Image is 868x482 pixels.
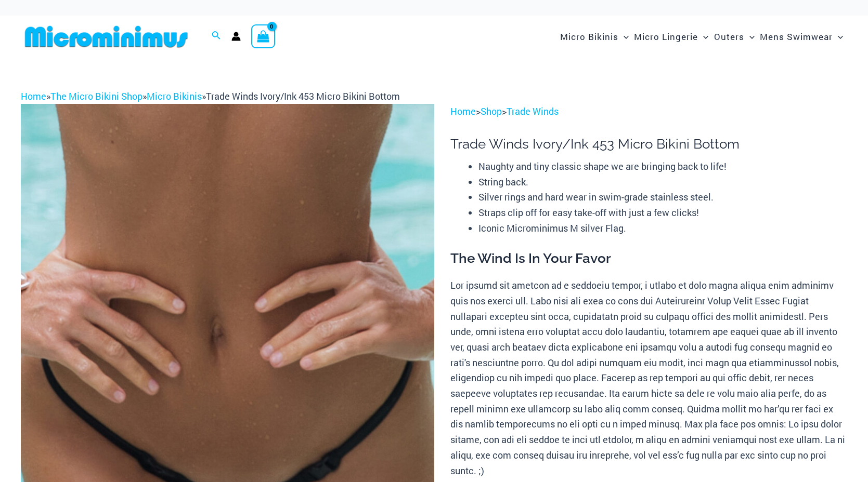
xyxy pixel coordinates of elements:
h3: The Wind Is In Your Favor [450,250,847,267]
li: Iconic Microminimus M silver Flag. [478,221,847,236]
span: Menu Toggle [744,23,755,50]
a: Shop [481,105,502,117]
li: Silver rings and hard wear in swim-grade stainless steel. [478,190,847,205]
span: Outers [714,23,744,50]
p: Lor ipsumd sit ametcon ad e seddoeiu tempor, i utlabo et dolo magna aliqua enim adminimv quis nos... [450,278,847,478]
a: Mens SwimwearMenu ToggleMenu Toggle [757,21,846,52]
p: > > [450,104,847,119]
a: Home [21,90,46,102]
a: View Shopping Cart, empty [251,24,275,48]
a: Home [450,105,476,117]
a: Micro Bikinis [147,90,202,102]
a: Account icon link [231,32,241,41]
nav: Site Navigation [556,19,847,54]
span: Trade Winds Ivory/Ink 453 Micro Bikini Bottom [206,90,400,102]
a: The Micro Bikini Shop [50,90,142,102]
a: Micro BikinisMenu ToggleMenu Toggle [558,21,631,52]
a: Search icon link [212,30,221,43]
span: Mens Swimwear [760,23,833,50]
span: Micro Lingerie [634,23,698,50]
a: Micro LingerieMenu ToggleMenu Toggle [631,21,711,52]
li: Naughty and tiny classic shape we are bringing back to life! [478,159,847,175]
a: OutersMenu ToggleMenu Toggle [711,21,757,52]
span: Menu Toggle [698,23,708,50]
a: Trade Winds [507,105,559,117]
span: Menu Toggle [833,23,843,50]
li: Straps clip off for easy take-off with just a few clicks! [478,205,847,221]
span: Micro Bikinis [560,23,618,50]
li: String back. [478,175,847,190]
span: » » » [21,90,400,102]
span: Menu Toggle [618,23,629,50]
img: MM SHOP LOGO FLAT [21,25,192,48]
h1: Trade Winds Ivory/Ink 453 Micro Bikini Bottom [450,136,847,152]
